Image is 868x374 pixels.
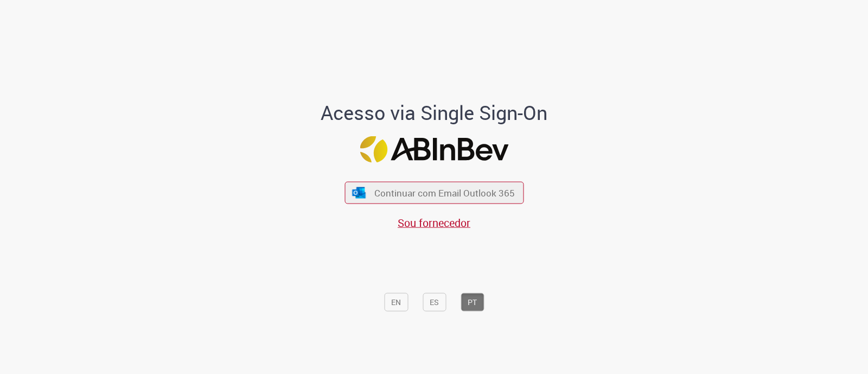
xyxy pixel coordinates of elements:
img: Logo ABInBev [360,136,508,163]
button: ES [423,293,446,311]
button: EN [384,293,408,311]
h1: Acesso via Single Sign-On [284,102,585,123]
button: PT [461,293,484,311]
span: Continuar com Email Outlook 365 [374,187,515,199]
button: ícone Azure/Microsoft 360 Continuar com Email Outlook 365 [344,182,524,204]
img: ícone Azure/Microsoft 360 [352,187,367,198]
a: Sou fornecedor [398,215,470,230]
